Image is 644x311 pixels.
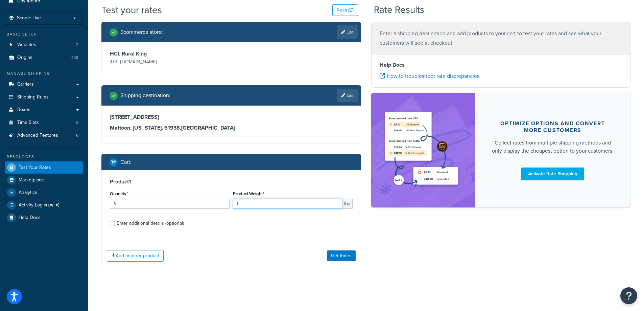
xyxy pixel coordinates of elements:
[110,221,115,226] input: Enter additional details (optional)
[17,94,49,100] span: Shipping Rules
[76,42,78,48] span: 2
[491,139,615,155] div: Collect rates from multiple shipping methods and only display the cheapest option to your customers.
[17,55,32,61] span: Origins
[120,29,163,35] h2: Ecommerce store :
[101,3,162,17] h1: Test your rates
[5,154,83,160] div: Resources
[110,114,353,120] h3: [STREET_ADDRESS]
[332,4,358,16] button: Reset
[337,25,358,39] a: Edit
[342,199,353,209] span: lbs
[327,250,356,261] button: Get Rates
[71,55,78,61] span: 248
[5,116,83,129] li: Time Slots
[117,219,184,228] div: Enter additional details (optional)
[110,125,353,131] h3: Mattoon, [US_STATE], 61938 , [GEOGRAPHIC_DATA]
[110,199,230,209] input: 0.0
[17,82,34,87] span: Carriers
[374,5,424,15] h2: Rate Results
[17,107,30,113] span: Boxes
[5,174,83,186] a: Marketplace
[620,287,637,304] button: Open Resource Center
[17,42,36,48] span: Websites
[5,91,83,104] a: Shipping Rules
[337,89,358,102] a: Edit
[44,202,62,208] span: NEW
[17,120,39,126] span: Time Slots
[5,78,83,91] a: Carriers
[5,199,83,211] a: Activity LogNEW
[19,215,41,221] span: Help Docs
[5,51,83,64] li: Origins
[521,168,584,180] a: Activate Rate Shopping
[5,129,83,142] a: Advanced Features6
[5,212,83,224] a: Help Docs
[233,199,342,209] input: 0.00
[491,120,615,134] div: Optimize options and convert more customers
[19,165,51,171] span: Test Your Rates
[380,72,479,80] a: How to troubleshoot rate discrepancies
[5,116,83,129] a: Time Slots0
[380,61,622,69] h4: Help Docs
[110,191,128,196] label: Quantity*
[110,178,353,185] h3: Product 1
[5,129,83,142] li: Advanced Features
[19,177,44,183] span: Marketplace
[5,161,83,174] a: Test Your Rates
[120,159,132,165] h2: Cart :
[5,71,83,76] div: Manage Shipping
[380,29,622,48] p: Enter a shipping destination and add products to your cart to test your rates and see what your c...
[17,133,58,138] span: Advanced Features
[233,191,264,196] label: Product Weight*
[110,57,230,67] p: [URL][DOMAIN_NAME]
[5,39,83,51] a: Websites2
[5,31,83,37] div: Basic Setup
[5,186,83,199] a: Analytics
[381,103,465,197] img: feature-image-rateshop-7084cbbcb2e67ef1d54c2e976f0e592697130d5817b016cf7cc7e13314366067.png
[76,133,78,138] span: 6
[5,39,83,51] li: Websites
[19,190,37,196] span: Analytics
[5,104,83,116] a: Boxes
[19,201,62,209] span: Activity Log
[120,92,170,98] h2: Shipping destination :
[76,120,78,126] span: 0
[107,250,164,262] button: Add another product
[110,50,230,57] h3: HCL Rural King
[17,15,41,21] span: Scope: Live
[5,51,83,64] a: Origins248
[5,199,83,211] li: [object Object]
